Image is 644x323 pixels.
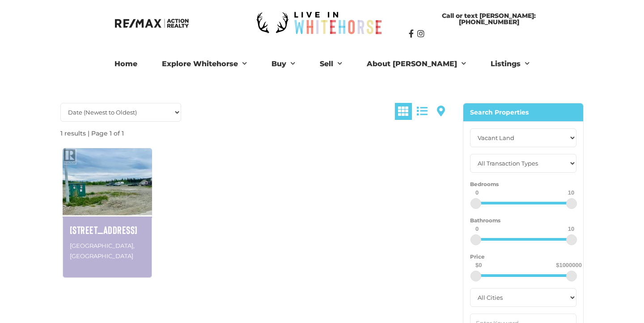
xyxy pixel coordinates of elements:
[470,108,529,116] strong: Search Properties
[568,226,574,232] div: 10
[470,181,499,187] small: Bedrooms
[360,55,473,73] a: About [PERSON_NAME]
[475,190,479,195] div: 0
[475,226,479,232] div: 0
[470,253,485,260] small: Price
[108,55,144,73] a: Home
[409,8,569,30] a: Call or text [PERSON_NAME]: [PHONE_NUMBER]
[70,240,145,263] p: [GEOGRAPHIC_DATA], [GEOGRAPHIC_DATA]
[76,55,568,73] nav: Menu
[63,147,152,217] img: 164 TLINGIT ROAD, Whitehorse, Yukon
[556,262,582,268] div: $1000000
[70,222,145,238] a: [STREET_ADDRESS]
[60,129,124,137] strong: 1 results | Page 1 of 1
[418,13,560,25] span: Call or text [PERSON_NAME]: [PHONE_NUMBER]
[568,190,574,195] div: 10
[475,262,482,268] div: $0
[484,55,536,73] a: Listings
[313,55,349,73] a: Sell
[470,217,500,224] small: Bathrooms
[265,55,302,73] a: Buy
[155,55,254,73] a: Explore Whitehorse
